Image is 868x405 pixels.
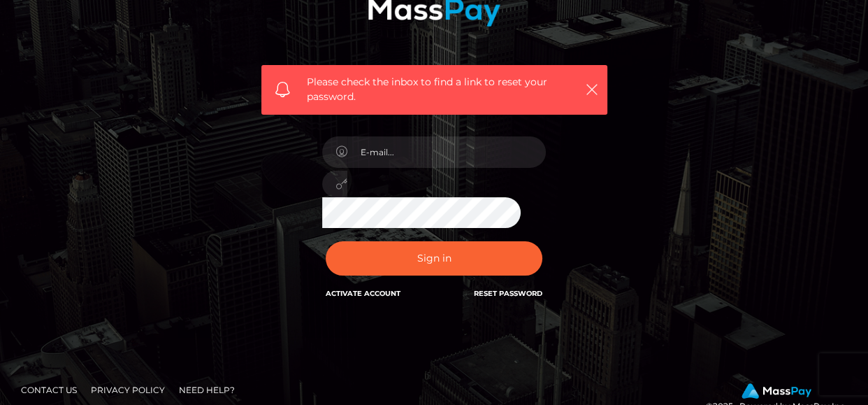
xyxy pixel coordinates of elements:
input: E-mail... [347,136,546,168]
a: Reset Password [474,289,542,298]
img: MassPay [742,383,811,399]
a: Need Help? [173,379,240,401]
a: Contact Us [15,379,82,401]
button: Sign in [326,241,542,276]
a: Privacy Policy [85,379,171,401]
span: Please check the inbox to find a link to reset your password. [307,75,562,104]
a: Activate Account [326,289,400,298]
